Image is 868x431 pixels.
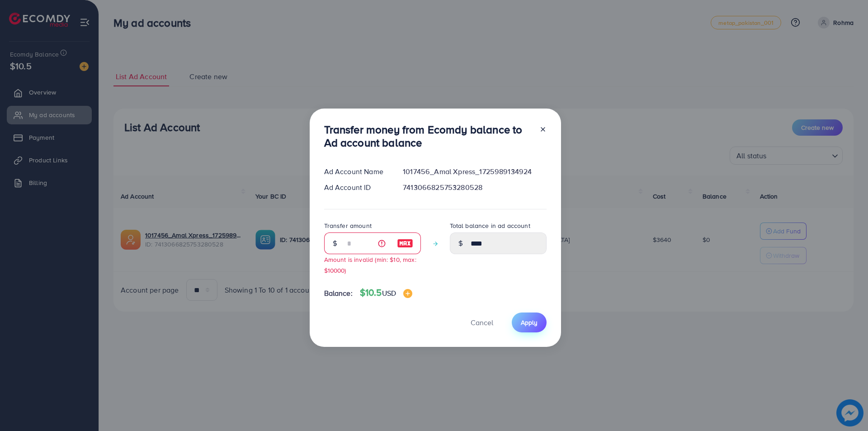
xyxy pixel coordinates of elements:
span: Cancel [471,317,493,327]
span: Apply [521,318,538,327]
small: Amount is invalid (min: $10, max: $10000) [324,255,416,274]
label: Transfer amount [324,221,372,230]
button: Cancel [459,313,505,332]
h3: Transfer money from Ecomdy balance to Ad account balance [324,123,532,149]
button: Apply [512,313,547,332]
div: Ad Account ID [317,182,396,193]
label: Total balance in ad account [450,221,530,230]
img: image [403,289,412,298]
span: Balance: [324,288,353,298]
div: 1017456_Amal Xpress_1725989134924 [396,166,553,177]
h4: $10.5 [360,287,412,298]
span: USD [382,288,396,298]
div: Ad Account Name [317,166,396,177]
img: image [397,238,413,249]
div: 7413066825753280528 [396,182,553,193]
